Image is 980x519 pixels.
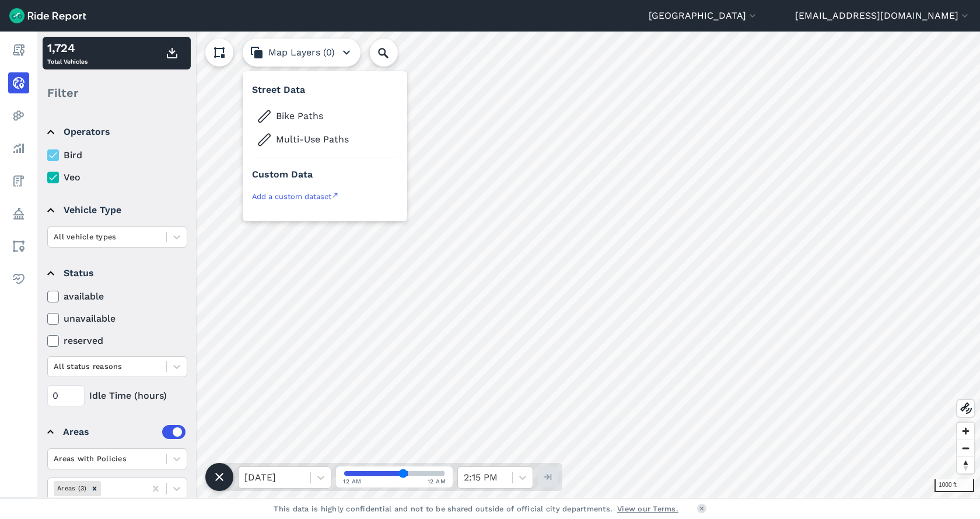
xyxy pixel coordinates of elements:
div: 1,724 [47,39,87,57]
div: Filter [43,75,191,111]
span: 12 AM [428,477,446,486]
a: Policy [8,203,29,224]
button: Multi-Use Paths [252,130,398,148]
button: Zoom out [957,440,974,457]
button: [GEOGRAPHIC_DATA] [649,9,758,23]
button: [EMAIL_ADDRESS][DOMAIN_NAME] [795,9,971,23]
div: Remove Areas (3) [88,481,101,496]
h3: Custom Data [252,168,398,186]
input: Search Location or Vehicles [370,39,416,67]
a: Analyze [8,138,29,159]
img: Ride Report [9,8,86,23]
summary: Areas [47,416,185,448]
canvas: Map [37,32,980,498]
summary: Vehicle Type [47,194,185,227]
label: Veo [47,170,187,184]
button: Zoom in [957,423,974,440]
label: unavailable [47,312,187,326]
div: Idle Time (hours) [47,385,187,406]
div: 1000 ft [935,479,974,492]
a: Areas [8,236,29,257]
span: Bike Paths [276,109,393,123]
div: Areas (3) [54,481,88,496]
a: Health [8,269,29,290]
label: available [47,290,187,304]
a: View our Terms. [617,503,678,514]
a: Add a custom dataset [252,191,398,210]
a: Realtime [8,72,29,93]
button: Reset bearing to north [957,457,974,473]
summary: Status [47,257,185,290]
summary: Operators [47,116,185,148]
button: Map Layers (0) [243,39,360,67]
a: Report [8,40,29,61]
span: 12 AM [343,477,362,486]
a: Fees [8,170,29,191]
div: Total Vehicles [47,39,87,67]
label: Bird [47,148,187,162]
span: Multi-Use Paths [276,133,393,147]
div: Areas [63,425,185,439]
button: Bike Paths [252,106,398,125]
label: reserved [47,334,187,348]
h3: Street Data [252,83,398,102]
a: Heatmaps [8,105,29,126]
